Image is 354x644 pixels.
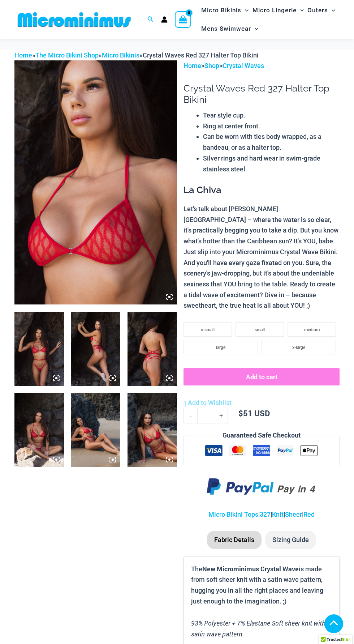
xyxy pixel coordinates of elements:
h1: Crystal Waves Red 327 Halter Top Bikini [184,83,340,105]
a: View Shopping Cart, empty [175,11,191,28]
a: Knit [272,511,284,518]
span: Add to Wishlist [188,399,232,406]
a: Crystal Waves [223,62,264,69]
span: small [255,327,265,332]
a: Home [14,51,32,59]
img: Crystal Waves 327 Halter Top 4149 Thong [71,393,121,467]
span: x-small [201,327,215,332]
img: Crystal Waves 327 Halter Top 4149 Thong [14,393,64,467]
a: Mens SwimwearMenu ToggleMenu Toggle [199,20,260,38]
li: large [184,340,258,354]
span: Micro Lingerie [252,1,297,20]
input: Product quantity [197,408,214,423]
a: Sheer [285,511,302,518]
a: Account icon link [161,16,168,23]
a: Home [184,62,201,69]
img: Crystal Waves 327 Halter Top 4149 Thong [128,393,177,467]
img: Crystal Waves 327 Halter Top 4149 Thong [14,312,64,386]
span: Mens Swimwear [201,20,251,38]
a: The Micro Bikini Shop [35,51,99,59]
a: - [184,408,197,423]
a: Red [303,511,315,518]
li: Ring at center front. [203,121,340,132]
p: The is made from soft sheer knit with a satin wave pattern, hugging you in all the right places a... [191,564,332,607]
a: Micro LingerieMenu ToggleMenu Toggle [251,1,306,20]
li: Tear style cup. [203,110,340,121]
a: Add to Wishlist [184,397,232,408]
span: medium [304,327,320,332]
img: Crystal Waves 327 Halter Top 4149 Thong [71,312,121,386]
li: small [236,322,284,337]
a: Micro Bikinis [102,51,139,59]
a: OutersMenu ToggleMenu Toggle [306,1,337,20]
p: > > [184,60,340,71]
a: Shop [204,62,219,69]
p: | | | | [184,509,340,520]
span: x-large [292,345,305,350]
li: medium [288,322,336,337]
span: Micro Bikinis [201,1,241,20]
li: x-large [262,340,336,354]
a: Micro BikinisMenu ToggleMenu Toggle [199,1,250,20]
span: large [216,345,225,350]
a: + [214,408,228,423]
p: Let's talk about [PERSON_NAME][GEOGRAPHIC_DATA] – where the water is so clear, it's practically b... [184,204,340,311]
button: Add to cart [184,368,340,385]
li: Silver rings and hard wear in swim-grade stainless steel. [203,153,340,174]
h3: La Chiva [184,184,340,196]
span: Crystal Waves Red 327 Halter Top Bikini [143,51,259,59]
a: 327 [260,511,271,518]
span: Menu Toggle [251,20,258,38]
b: New Microminimus Crystal Wave [202,564,299,573]
a: Search icon link [147,15,154,24]
bdi: 51 USD [238,408,270,418]
li: Fabric Details [207,531,262,549]
img: Crystal Waves 327 Halter Top 4149 Thong [128,312,177,386]
span: $ [238,408,243,418]
i: 93% Polyester + 7% Elastane Soft sheer knit with a satin wave pattern. [191,619,330,638]
span: Menu Toggle [297,1,304,20]
a: Micro Bikini Tops [208,511,258,518]
img: MM SHOP LOGO FLAT [15,12,134,28]
legend: Guaranteed Safe Checkout [220,430,303,441]
img: Crystal Waves 327 Halter Top [14,60,177,304]
li: Can be worn with ties body wrapped, as a bandeau, or as a halter top. [203,131,340,153]
span: » » » [14,51,259,59]
li: x-small [184,322,232,337]
span: Outers [307,1,328,20]
span: Menu Toggle [241,1,249,20]
span: Menu Toggle [328,1,335,20]
li: Sizing Guide [265,531,316,549]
